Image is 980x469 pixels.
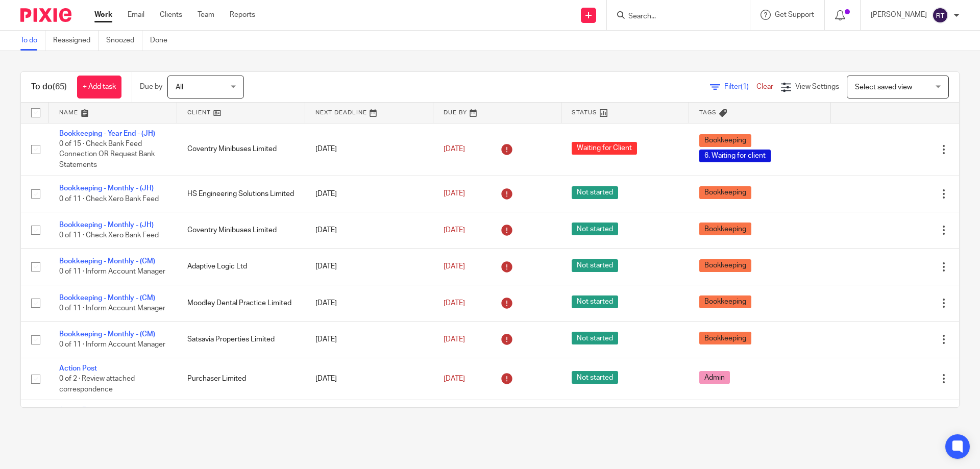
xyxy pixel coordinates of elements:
a: Bookkeeping - Monthly - (CM) [59,294,155,302]
td: [PERSON_NAME] Enterprises Ltd [177,400,305,442]
span: Bookkeeping [699,223,751,235]
span: 0 of 11 · Inform Account Manager [59,268,165,276]
a: Action Post [59,365,97,372]
span: Waiting for Client [572,142,637,155]
p: Due by [140,82,162,92]
a: Bookkeeping - Monthly - (JH) [59,221,154,229]
span: 0 of 15 · Check Bank Feed Connection OR Request Bank Statements [59,140,155,168]
span: Get Support [775,11,814,18]
span: 0 of 11 · Check Xero Bank Feed [59,195,159,203]
span: Admin [699,371,730,384]
a: Bookkeeping - Year End - (JH) [59,130,155,137]
img: svg%3E [932,7,948,23]
h1: To do [31,82,67,92]
span: Bookkeeping [699,186,751,199]
span: [DATE] [444,375,465,382]
span: 6. Waiting for client [699,150,771,162]
span: Not started [572,295,618,308]
span: Bookkeeping [699,332,751,344]
td: [DATE] [305,123,433,176]
a: Done [150,31,175,51]
td: Moodley Dental Practice Limited [177,285,305,321]
a: Bookkeeping - Monthly - (CM) [59,331,155,338]
span: Select saved view [855,84,912,91]
span: Bookkeeping [699,295,751,308]
a: Email [128,10,144,20]
span: (65) [53,83,67,91]
td: [DATE] [305,400,433,442]
a: Bookkeeping - Monthly - (CM) [59,258,155,265]
span: Not started [572,186,618,199]
td: [DATE] [305,322,433,358]
span: [DATE] [444,263,465,270]
span: 0 of 2 · Review attached correspondence [59,375,135,393]
td: Adaptive Logic Ltd [177,249,305,285]
span: [DATE] [444,145,465,153]
a: Action Post [59,407,97,414]
a: Bookkeeping - Monthly - (JH) [59,185,154,192]
a: Reports [230,10,255,20]
img: Pixie [20,8,71,22]
td: Satsavia Properties Limited [177,322,305,358]
a: + Add task [77,76,121,98]
span: Bookkeeping [699,134,751,147]
span: View Settings [795,83,839,90]
p: [PERSON_NAME] [871,10,927,20]
a: Work [94,10,112,20]
td: [DATE] [305,285,433,321]
span: (1) [741,83,749,90]
span: Not started [572,259,618,272]
td: [DATE] [305,176,433,212]
td: Purchaser Limited [177,358,305,400]
span: [DATE] [444,190,465,198]
td: [DATE] [305,212,433,248]
td: [DATE] [305,358,433,400]
td: [DATE] [305,249,433,285]
a: Clear [756,83,773,90]
span: Not started [572,371,618,384]
span: Filter [724,83,756,90]
a: Team [198,10,214,20]
a: Reassigned [53,31,99,51]
a: Clients [160,10,182,20]
span: [DATE] [444,227,465,234]
a: To do [20,31,45,51]
span: Tags [699,110,717,115]
span: 0 of 11 · Check Xero Bank Feed [59,232,159,239]
span: All [176,84,183,91]
span: Not started [572,332,618,344]
span: Bookkeeping [699,259,751,272]
a: Snoozed [106,31,142,51]
span: 0 of 11 · Inform Account Manager [59,341,165,349]
span: [DATE] [444,300,465,307]
td: Coventry Minibuses Limited [177,123,305,176]
span: 0 of 11 · Inform Account Manager [59,305,165,312]
td: HS Engineering Solutions Limited [177,176,305,212]
span: [DATE] [444,336,465,343]
input: Search [627,12,719,21]
span: Not started [572,223,618,235]
td: Coventry Minibuses Limited [177,212,305,248]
